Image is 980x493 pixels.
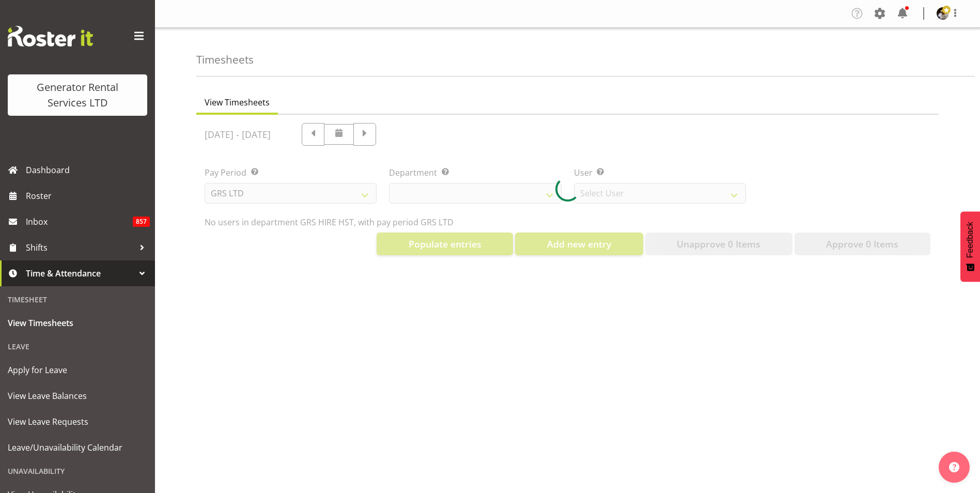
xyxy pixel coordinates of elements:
div: Unavailability [3,460,152,482]
a: View Leave Balances [3,383,152,409]
span: Shifts [26,240,134,255]
span: Time & Attendance [26,266,134,281]
div: Timesheet [3,289,152,310]
a: View Timesheets [3,310,152,336]
a: Leave/Unavailability Calendar [3,435,152,460]
img: help-xxl-2.png [949,462,959,472]
a: View Leave Requests [3,409,152,435]
h4: Timesheets [196,54,254,66]
button: Feedback - Show survey [960,211,980,282]
span: View Leave Balances [8,388,147,404]
a: Apply for Leave [3,357,152,383]
img: Rosterit website logo [8,26,93,47]
span: Dashboard [26,162,150,178]
span: Roster [26,188,150,204]
span: Leave/Unavailability Calendar [8,440,147,455]
div: Generator Rental Services LTD [18,80,137,111]
span: 857 [133,217,150,227]
span: View Leave Requests [8,414,147,429]
span: Apply for Leave [8,362,147,378]
span: View Timesheets [8,315,147,331]
span: Inbox [26,214,133,229]
span: View Timesheets [205,96,270,109]
div: Leave [3,336,152,357]
span: Feedback [966,222,975,258]
img: andrew-crenfeldtab2e0c3de70d43fd7286f7b271d34304.png [937,7,949,20]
